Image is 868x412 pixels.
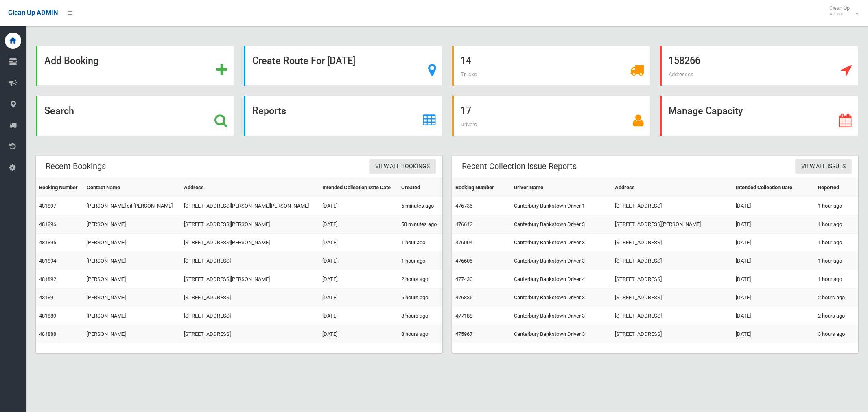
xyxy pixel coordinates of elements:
[319,289,398,307] td: [DATE]
[511,215,612,234] td: Canterbury Bankstown Driver 3
[815,307,858,325] td: 2 hours ago
[83,289,181,307] td: [PERSON_NAME]
[732,270,815,289] td: [DATE]
[181,307,319,325] td: [STREET_ADDRESS]
[612,215,732,234] td: [STREET_ADDRESS][PERSON_NAME]
[815,289,858,307] td: 2 hours ago
[452,158,586,174] header: Recent Collection Issue Reports
[660,96,858,136] a: Manage Capacity
[83,197,181,215] td: [PERSON_NAME] sil [PERSON_NAME]
[732,325,815,344] td: [DATE]
[319,197,398,215] td: [DATE]
[39,221,56,227] a: 481896
[398,289,442,307] td: 5 hours ago
[461,71,477,77] span: Trucks
[44,105,74,116] strong: Search
[398,252,442,270] td: 1 hour ago
[455,203,472,209] a: 476736
[612,325,732,344] td: [STREET_ADDRESS]
[732,252,815,270] td: [DATE]
[181,234,319,252] td: [STREET_ADDRESS][PERSON_NAME]
[319,252,398,270] td: [DATE]
[319,215,398,234] td: [DATE]
[39,313,56,319] a: 481889
[612,270,732,289] td: [STREET_ADDRESS]
[39,276,56,282] a: 481892
[455,276,472,282] a: 477430
[319,325,398,344] td: [DATE]
[181,252,319,270] td: [STREET_ADDRESS]
[511,270,612,289] td: Canterbury Bankstown Driver 4
[83,179,181,197] th: Contact Name
[39,203,56,209] a: 481897
[612,307,732,325] td: [STREET_ADDRESS]
[455,313,472,319] a: 477188
[83,252,181,270] td: [PERSON_NAME]
[252,55,355,66] strong: Create Route For [DATE]
[39,331,56,337] a: 481888
[83,270,181,289] td: [PERSON_NAME]
[36,46,234,86] a: Add Booking
[732,215,815,234] td: [DATE]
[319,270,398,289] td: [DATE]
[36,179,83,197] th: Booking Number
[398,197,442,215] td: 6 minutes ago
[83,307,181,325] td: [PERSON_NAME]
[39,239,56,245] a: 481895
[511,179,612,197] th: Driver Name
[732,289,815,307] td: [DATE]
[612,197,732,215] td: [STREET_ADDRESS]
[612,289,732,307] td: [STREET_ADDRESS]
[612,252,732,270] td: [STREET_ADDRESS]
[732,197,815,215] td: [DATE]
[369,159,436,174] a: View All Bookings
[181,179,319,197] th: Address
[398,179,442,197] th: Created
[511,234,612,252] td: Canterbury Bankstown Driver 3
[795,159,852,174] a: View All Issues
[452,179,511,197] th: Booking Number
[612,234,732,252] td: [STREET_ADDRESS]
[319,234,398,252] td: [DATE]
[398,307,442,325] td: 8 hours ago
[732,307,815,325] td: [DATE]
[461,121,477,127] span: Drivers
[829,11,850,17] small: Admin
[452,96,650,136] a: 17 Drivers
[669,71,693,77] span: Addresses
[83,215,181,234] td: [PERSON_NAME]
[36,96,234,136] a: Search
[815,252,858,270] td: 1 hour ago
[452,46,650,86] a: 14 Trucks
[461,55,471,66] strong: 14
[732,179,815,197] th: Intended Collection Date
[319,307,398,325] td: [DATE]
[8,9,58,17] span: Clean Up ADMIN
[461,105,471,116] strong: 17
[181,270,319,289] td: [STREET_ADDRESS][PERSON_NAME]
[319,179,398,197] th: Intended Collection Date Date
[252,105,286,116] strong: Reports
[455,239,472,245] a: 476004
[39,294,56,300] a: 481891
[39,258,56,264] a: 481894
[511,252,612,270] td: Canterbury Bankstown Driver 3
[815,234,858,252] td: 1 hour ago
[181,215,319,234] td: [STREET_ADDRESS][PERSON_NAME]
[511,197,612,215] td: Canterbury Bankstown Driver 1
[815,215,858,234] td: 1 hour ago
[455,294,472,300] a: 476835
[815,325,858,344] td: 3 hours ago
[660,46,858,86] a: 158266 Addresses
[815,197,858,215] td: 1 hour ago
[36,158,116,174] header: Recent Bookings
[815,270,858,289] td: 1 hour ago
[455,221,472,227] a: 476612
[511,307,612,325] td: Canterbury Bankstown Driver 3
[181,325,319,344] td: [STREET_ADDRESS]
[669,55,700,66] strong: 158266
[398,325,442,344] td: 8 hours ago
[511,289,612,307] td: Canterbury Bankstown Driver 3
[244,46,442,86] a: Create Route For [DATE]
[669,105,743,116] strong: Manage Capacity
